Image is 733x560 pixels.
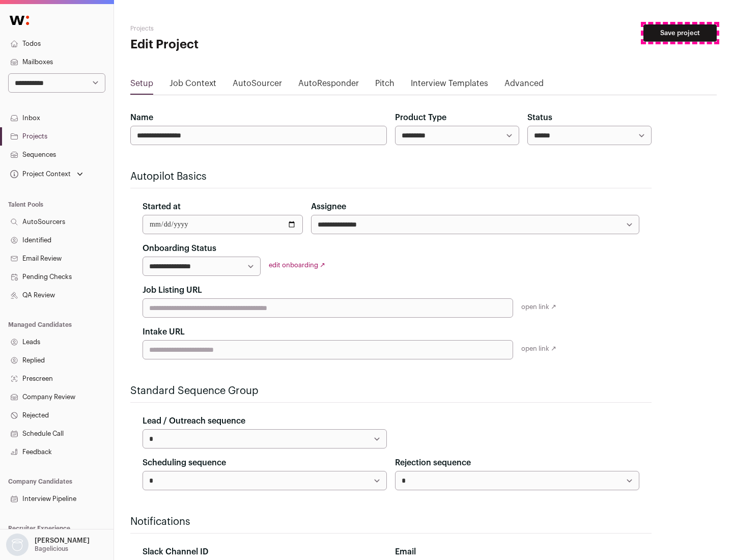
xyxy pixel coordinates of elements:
[504,77,544,94] a: Advanced
[143,242,216,255] label: Onboarding Status
[4,534,92,556] button: Open dropdown
[395,111,446,124] label: Product Type
[143,326,185,338] label: Intake URL
[130,111,153,124] label: Name
[130,170,652,184] h2: Autopilot Basics
[6,534,29,556] img: nopic.png
[298,77,359,94] a: AutoResponder
[395,546,639,558] div: Email
[35,545,68,553] p: Bagelicious
[643,24,717,42] button: Save project
[411,77,488,94] a: Interview Templates
[143,457,226,469] label: Scheduling sequence
[130,515,652,529] h2: Notifications
[269,262,325,268] a: edit onboarding ↗
[4,10,35,31] img: Wellfound
[527,111,552,124] label: Status
[143,201,181,213] label: Started at
[143,415,245,427] label: Lead / Outreach sequence
[8,170,71,178] div: Project Context
[8,167,85,181] button: Open dropdown
[395,457,471,469] label: Rejection sequence
[130,384,652,398] h2: Standard Sequence Group
[35,537,90,545] p: [PERSON_NAME]
[143,546,208,558] label: Slack Channel ID
[233,77,282,94] a: AutoSourcer
[130,24,326,33] h2: Projects
[170,77,216,94] a: Job Context
[143,284,202,296] label: Job Listing URL
[311,201,346,213] label: Assignee
[375,77,394,94] a: Pitch
[130,77,153,94] a: Setup
[130,37,326,53] h1: Edit Project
